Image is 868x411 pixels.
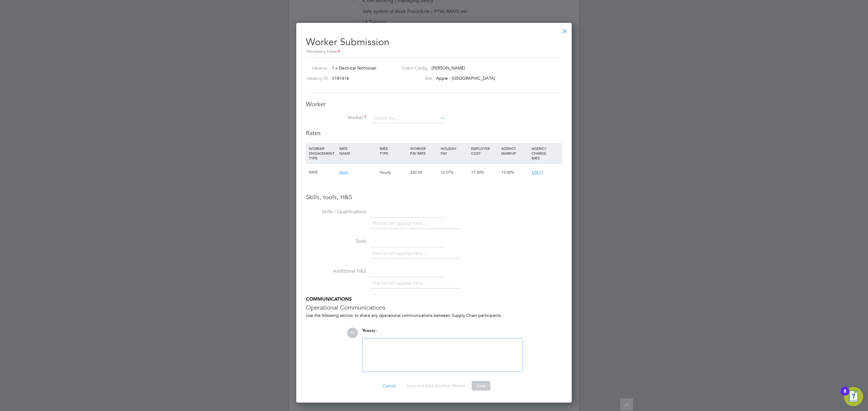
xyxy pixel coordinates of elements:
h3: Operational Communications [306,304,562,311]
span: 1 x Electrical Technician [332,65,376,71]
button: Save and Add Another Worker [402,381,470,391]
label: Client Config [398,65,427,71]
h5: COMMUNICATIONS [306,296,562,302]
h3: Rates [306,129,562,137]
label: Worker [306,115,366,121]
div: HOLIDAY PAY [439,143,470,159]
li: The list will appear here... [372,220,429,228]
div: PAYE [307,164,338,181]
div: AGENCY CHARGE RATE [530,143,561,163]
h3: Skills, tools, H&S [306,193,562,201]
span: [PERSON_NAME] [432,65,465,71]
label: Vacancy [303,65,328,71]
span: £29.71 [532,170,543,175]
div: £20.00 [409,164,439,181]
label: Vacancy ID [303,76,328,81]
input: Search for... [371,114,445,123]
h3: Worker [306,100,562,108]
span: 13.00% [501,170,514,175]
div: RATE TYPE [378,143,409,159]
div: Mandatory Fields [306,48,562,55]
button: Cancel [378,381,401,391]
div: AGENCY MARKUP [500,143,530,159]
span: You [362,328,370,333]
button: Save [472,381,490,391]
span: TC [347,328,358,338]
div: EMPLOYER COST [470,143,500,159]
span: 17.30% [471,170,484,175]
h2: Worker Submission [306,31,562,55]
li: The list will appear here... [372,279,429,287]
li: The list will appear here... [372,249,429,258]
label: Additional H&S [306,268,366,274]
div: Hourly [378,164,409,181]
span: Basic [339,170,348,175]
button: Open Resource Center, 8 new notifications [844,387,863,406]
label: Site [398,76,432,81]
div: WORKER ENGAGEMENT TYPE [307,143,338,163]
div: Use the following section to share any operational communications between Supply Chain participants. [306,313,562,318]
label: Skills / Qualifications [306,209,366,215]
div: 8 [844,391,846,399]
span: V181416 [332,76,349,81]
div: WORKER PAY RATE [409,143,439,159]
label: Tools [306,238,366,245]
span: Apple - [GEOGRAPHIC_DATA] [436,76,495,81]
div: RATE NAME [338,143,378,159]
div: say: [362,328,523,338]
span: 12.07% [441,170,454,175]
